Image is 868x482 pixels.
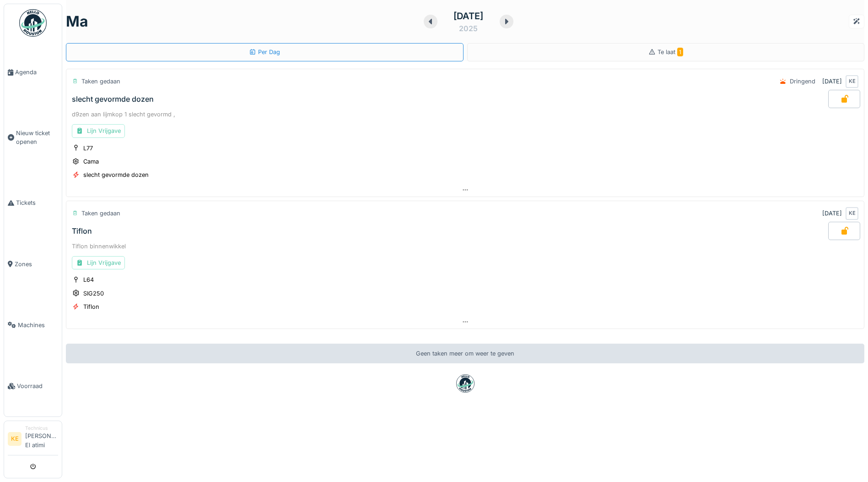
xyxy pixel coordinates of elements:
[4,295,62,356] a: Machines
[4,234,62,295] a: Zones
[72,95,154,104] div: slecht gevormde dozen
[4,103,62,172] a: Nieuw ticket openen
[4,173,62,234] a: Tickets
[72,242,858,251] div: Tiflon binnenwikkel
[72,256,125,269] div: Lijn Vrijgave
[83,170,149,179] div: slecht gevormde dozen
[249,48,280,56] div: Per Dag
[677,48,683,56] span: 1
[822,209,842,218] div: [DATE]
[822,77,842,86] div: [DATE]
[19,9,47,37] img: Badge_color-CXgf-gQk.svg
[453,9,483,23] div: [DATE]
[72,124,125,137] div: Lijn Vrijgave
[66,344,864,363] div: Geen taken meer om weer te geven
[83,144,93,153] div: L77
[790,77,815,86] div: Dringend
[18,321,58,329] span: Machines
[15,68,58,77] span: Agenda
[16,198,58,207] span: Tickets
[456,374,474,393] img: badge-BVDL4wpA.svg
[8,425,58,455] a: KE Technicus[PERSON_NAME] El atimi
[25,425,58,432] div: Technicus
[15,260,58,268] span: Zones
[72,227,92,236] div: Tiflon
[25,425,58,453] li: [PERSON_NAME] El atimi
[4,42,62,103] a: Agenda
[4,356,62,416] a: Voorraad
[17,382,58,390] span: Voorraad
[81,77,120,86] div: Taken gedaan
[72,110,858,119] div: d9zen aan lijmkop 1 slecht gevormd ,
[846,75,858,88] div: KE
[459,23,478,34] div: 2025
[66,13,88,30] h1: ma
[83,302,99,311] div: Tiflon
[83,289,104,298] div: SIG250
[8,432,22,446] li: KE
[81,209,120,218] div: Taken gedaan
[658,49,683,55] span: Te laat
[83,275,94,284] div: L64
[846,207,858,220] div: KE
[83,157,99,166] div: Cama
[16,129,58,146] span: Nieuw ticket openen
